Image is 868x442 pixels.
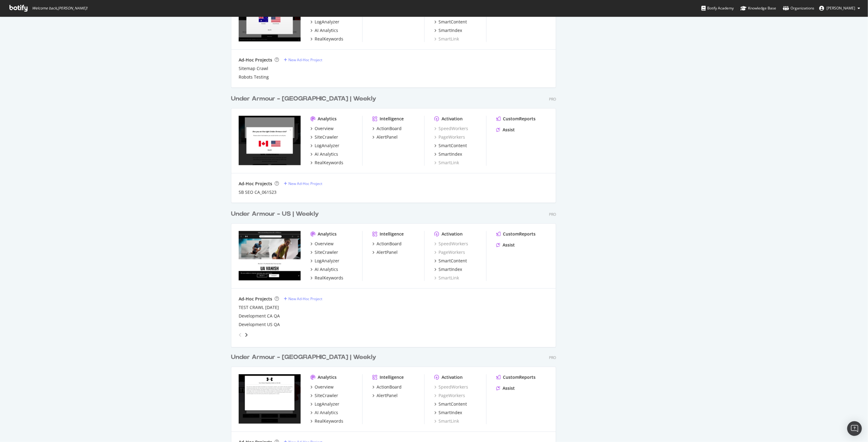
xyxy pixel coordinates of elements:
div: SmartIndex [439,266,462,273]
a: Robots Testing [239,74,269,80]
div: SpeedWorkers [434,384,468,390]
div: LogAnalyzer [315,19,339,25]
div: TEST CRAWL [DATE] [239,305,279,311]
div: RealKeywords [315,275,343,281]
a: AI Analytics [310,151,338,157]
a: Assist [496,242,515,248]
div: SmartIndex [439,27,462,34]
a: AI Analytics [310,266,338,273]
span: David Drey [826,5,855,11]
a: CustomReports [496,116,536,122]
div: New Ad-Hoc Project [288,57,322,62]
div: Development US QA [239,322,280,328]
a: SmartIndex [434,410,462,416]
img: www.underarmour.co.uk [239,374,301,424]
div: Organizations [783,5,814,11]
div: Analytics [318,374,337,380]
div: Analytics [318,116,337,122]
div: Under Armour - [GEOGRAPHIC_DATA] | Weekly [231,94,376,103]
div: Open Intercom Messenger [847,421,862,436]
a: Development CA QA [239,313,280,319]
a: PageWorkers [434,249,465,255]
a: Assist [496,385,515,391]
div: New Ad-Hoc Project [288,181,322,186]
div: SB SEO CA_061523 [239,189,277,195]
a: PageWorkers [434,393,465,399]
div: AlertPanel [377,393,398,399]
div: AI Analytics [315,410,338,416]
a: SpeedWorkers [434,241,468,247]
a: RealKeywords [310,36,343,42]
a: AI Analytics [310,27,338,34]
div: Activation [442,231,463,237]
div: SmartContent [439,143,467,149]
div: Pro [549,355,556,360]
div: SmartIndex [439,410,462,416]
div: Ad-Hoc Projects [239,181,272,187]
div: SmartIndex [439,151,462,157]
span: Welcome back, [PERSON_NAME] ! [32,6,87,11]
a: SmartIndex [434,27,462,34]
div: SiteCrawler [315,249,338,255]
div: Overview [315,126,334,132]
a: SmartLink [434,36,459,42]
div: Under Armour - [GEOGRAPHIC_DATA] | Weekly [231,353,376,362]
div: Activation [442,116,463,122]
a: RealKeywords [310,275,343,281]
div: Assist [503,385,515,391]
div: CustomReports [503,116,536,122]
div: Botify Academy [701,5,734,11]
div: Overview [315,241,334,247]
a: Overview [310,384,334,390]
div: Pro [549,212,556,217]
div: SiteCrawler [315,134,338,140]
a: Overview [310,241,334,247]
div: SmartContent [439,401,467,407]
a: AlertPanel [372,249,398,255]
a: SpeedWorkers [434,126,468,132]
a: CustomReports [496,374,536,380]
div: RealKeywords [315,418,343,424]
a: Under Armour - [GEOGRAPHIC_DATA] | Weekly [231,94,379,103]
a: RealKeywords [310,418,343,424]
div: SmartContent [439,19,467,25]
div: AI Analytics [315,266,338,273]
div: Pro [549,97,556,102]
a: AI Analytics [310,410,338,416]
div: RealKeywords [315,160,343,166]
div: Knowledge Base [740,5,776,11]
div: ActionBoard [377,384,402,390]
div: AI Analytics [315,27,338,34]
div: LogAnalyzer [315,401,339,407]
div: LogAnalyzer [315,258,339,264]
button: [PERSON_NAME] [814,3,865,13]
a: LogAnalyzer [310,19,339,25]
div: Overview [315,384,334,390]
img: www.underarmour.com/en-us [239,231,301,280]
div: AlertPanel [377,249,398,255]
a: New Ad-Hoc Project [284,57,322,62]
a: Under Armour - [GEOGRAPHIC_DATA] | Weekly [231,353,379,362]
a: SmartLink [434,160,459,166]
a: LogAnalyzer [310,258,339,264]
a: Assist [496,127,515,133]
div: Sitemap Crawl [239,66,268,72]
a: SiteCrawler [310,134,338,140]
img: www.underarmour.ca/en-ca [239,116,301,165]
div: angle-left [236,330,244,340]
a: ActionBoard [372,126,402,132]
div: angle-right [244,332,248,338]
a: New Ad-Hoc Project [284,181,322,186]
div: AI Analytics [315,151,338,157]
div: Intelligence [380,116,404,122]
div: LogAnalyzer [315,143,339,149]
a: SmartLink [434,275,459,281]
